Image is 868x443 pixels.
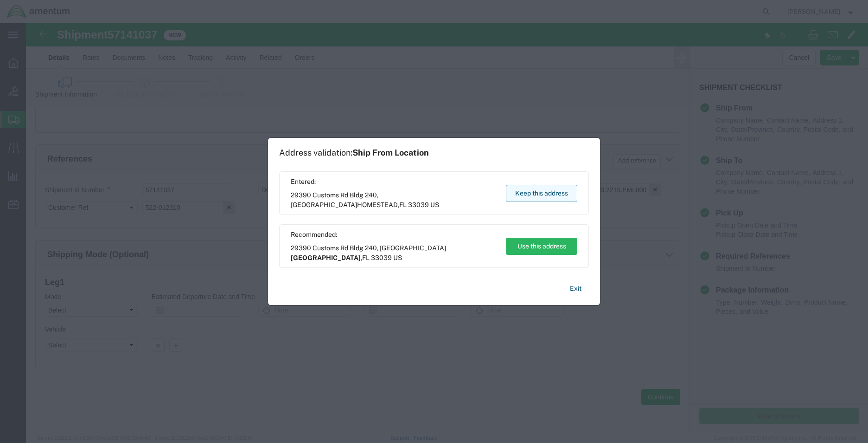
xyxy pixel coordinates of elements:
span: FL [362,254,370,261]
span: [GEOGRAPHIC_DATA] [291,254,361,261]
span: 33039 [408,201,429,208]
span: HOMESTEAD [357,201,398,208]
button: Exit [562,280,589,297]
button: Use this address [506,238,577,255]
span: 29390 Customs Rd Bldg 240, [GEOGRAPHIC_DATA] , [291,190,497,210]
span: 33039 [371,254,392,261]
button: Keep this address [506,185,577,202]
span: 29390 Customs Rd Bldg 240, [GEOGRAPHIC_DATA] , [291,243,497,263]
span: Entered: [291,177,497,187]
span: US [430,201,439,208]
h1: Address validation: [279,148,429,158]
span: Ship From Location [352,148,429,157]
span: Recommended: [291,230,497,240]
span: US [393,254,402,261]
span: FL [399,201,407,208]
